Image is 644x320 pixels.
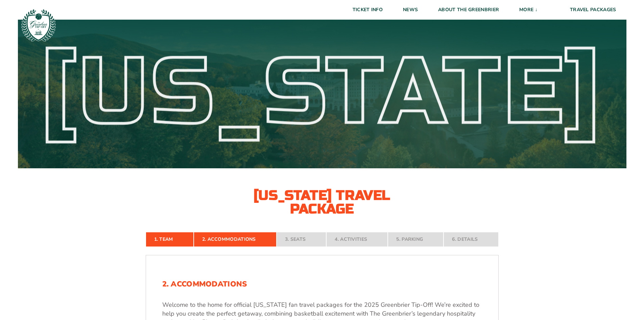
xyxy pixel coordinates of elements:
a: 1. Team [146,232,194,247]
img: Greenbrier Tip-Off [20,7,57,43]
div: [US_STATE] [18,56,626,128]
h2: 2. Accommodations [162,280,482,289]
h2: [US_STATE] Travel Package [248,189,397,216]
